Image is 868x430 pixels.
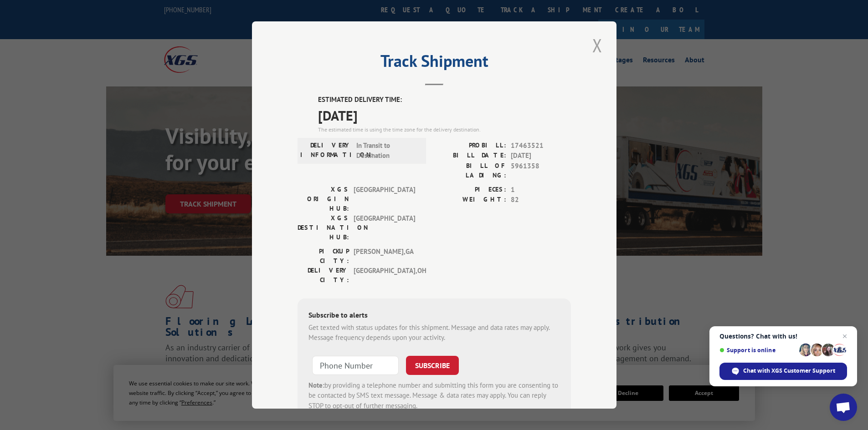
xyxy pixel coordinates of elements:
[318,105,571,126] span: [DATE]
[318,126,571,134] div: The estimated time is using the time zone for the delivery destination.
[434,195,506,205] label: WEIGHT:
[434,141,506,151] label: PROBILL:
[406,356,459,375] button: SUBSCRIBE
[298,213,349,242] label: XGS DESTINATION HUB:
[308,380,560,411] div: by providing a telephone number and submitting this form you are consenting to be contacted by SM...
[719,333,847,340] span: Questions? Chat with us!
[511,185,571,195] span: 1
[354,185,415,213] span: [GEOGRAPHIC_DATA]
[434,161,506,180] label: BILL OF LADING:
[308,309,560,323] div: Subscribe to alerts
[318,95,571,105] label: ESTIMATED DELIVERY TIME:
[511,161,571,180] span: 5961358
[590,33,605,58] button: Close modal
[298,266,349,285] label: DELIVERY CITY:
[300,141,352,161] label: DELIVERY INFORMATION:
[830,394,857,421] a: Open chat
[719,347,796,354] span: Support is online
[298,185,349,213] label: XGS ORIGIN HUB:
[354,266,415,285] span: [GEOGRAPHIC_DATA] , OH
[511,195,571,205] span: 82
[743,367,835,375] span: Chat with XGS Customer Support
[354,213,415,242] span: [GEOGRAPHIC_DATA]
[308,381,324,390] strong: Note:
[511,151,571,161] span: [DATE]
[511,141,571,151] span: 17463521
[312,356,399,375] input: Phone Number
[356,141,418,161] span: In Transit to Destination
[308,323,560,343] div: Get texted with status updates for this shipment. Message and data rates may apply. Message frequ...
[719,363,847,380] span: Chat with XGS Customer Support
[298,55,571,72] h2: Track Shipment
[354,247,415,266] span: [PERSON_NAME] , GA
[434,185,506,195] label: PIECES:
[434,151,506,161] label: BILL DATE:
[298,247,349,266] label: PICKUP CITY:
